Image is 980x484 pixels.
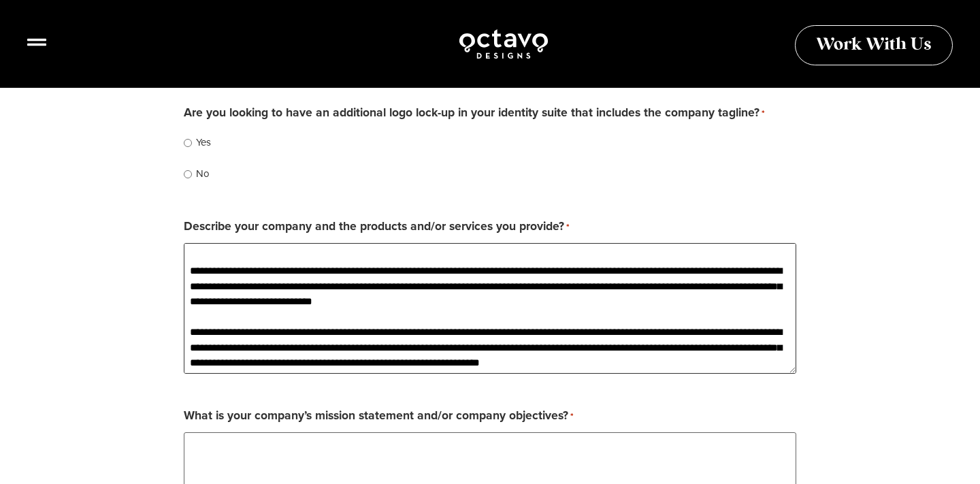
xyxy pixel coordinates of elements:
[458,27,549,61] img: Octavo Designs Logo in White
[184,216,570,238] label: Describe your company and the products and/or services you provide?
[816,37,932,54] span: Work With Us
[795,25,953,65] a: Work With Us
[184,103,765,124] legend: Are you looking to have an additional logo lock-up in your identity suite that includes the compa...
[196,168,210,180] label: No
[196,137,211,149] label: Yes
[184,406,574,427] label: What is your company’s mission statement and/or company objectives?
